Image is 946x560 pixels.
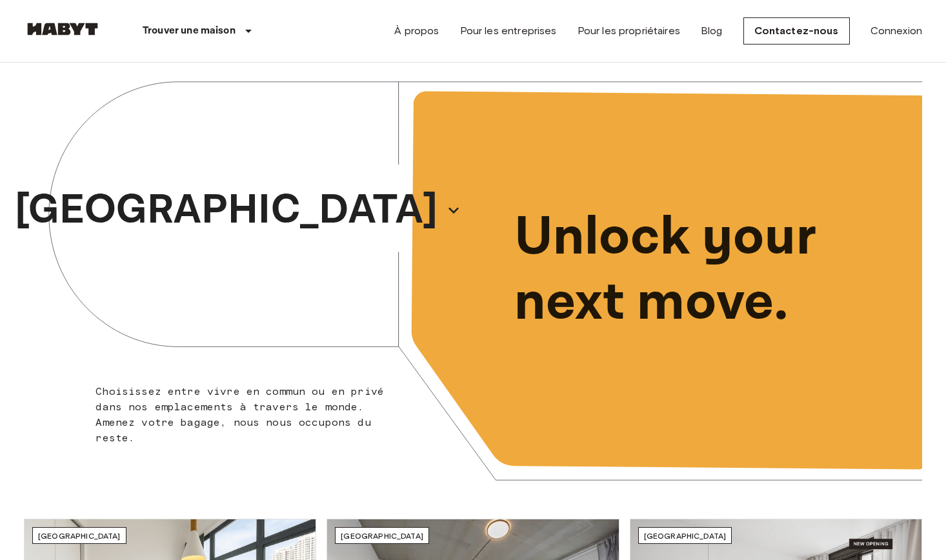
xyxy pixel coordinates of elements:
a: Blog [701,23,723,39]
a: Contactez-nous [743,17,850,45]
span: [GEOGRAPHIC_DATA] [644,531,727,541]
a: Connexion [871,23,922,39]
button: [GEOGRAPHIC_DATA] [10,175,467,245]
img: Habyt [24,23,101,35]
a: Pour les propriétaires [578,23,680,39]
p: Choisissez entre vivre en commun ou en privé dans nos emplacements à travers le monde. Amenez vot... [96,384,392,446]
span: [GEOGRAPHIC_DATA] [38,531,121,541]
a: Pour les entreprises [460,23,557,39]
p: [GEOGRAPHIC_DATA] [15,179,438,241]
a: À propos [394,23,439,39]
p: Unlock your next move. [514,205,901,335]
span: [GEOGRAPHIC_DATA] [341,531,423,541]
p: Trouver une maison [143,23,236,39]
